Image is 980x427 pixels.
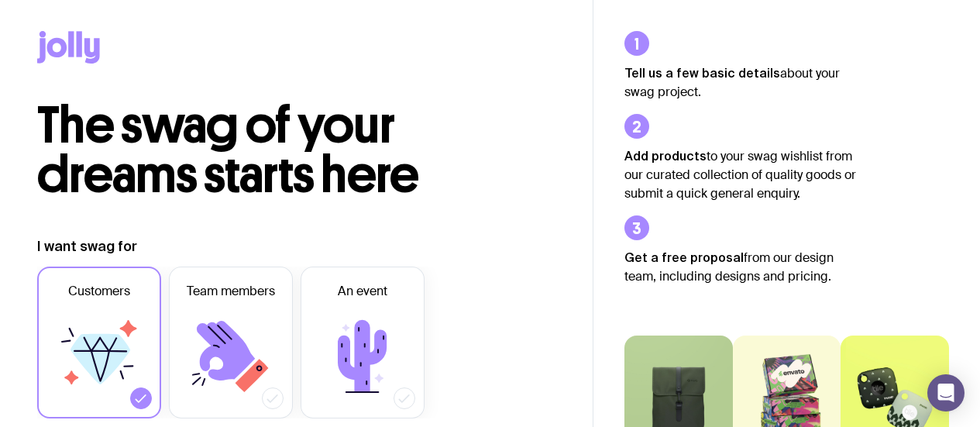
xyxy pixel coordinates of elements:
[37,237,137,256] label: I want swag for
[624,66,780,80] strong: Tell us a few basic details
[624,149,707,163] strong: Add products
[624,248,857,286] p: from our design team, including designs and pricing.
[624,146,857,203] p: to your swag wishlist from our curated collection of quality goods or submit a quick general enqu...
[187,282,275,301] span: Team members
[927,374,965,412] div: Open Intercom Messenger
[68,282,130,301] span: Customers
[338,282,387,301] span: An event
[624,64,857,102] p: about your swag project.
[624,250,744,264] strong: Get a free proposal
[37,95,419,205] span: The swag of your dreams starts here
